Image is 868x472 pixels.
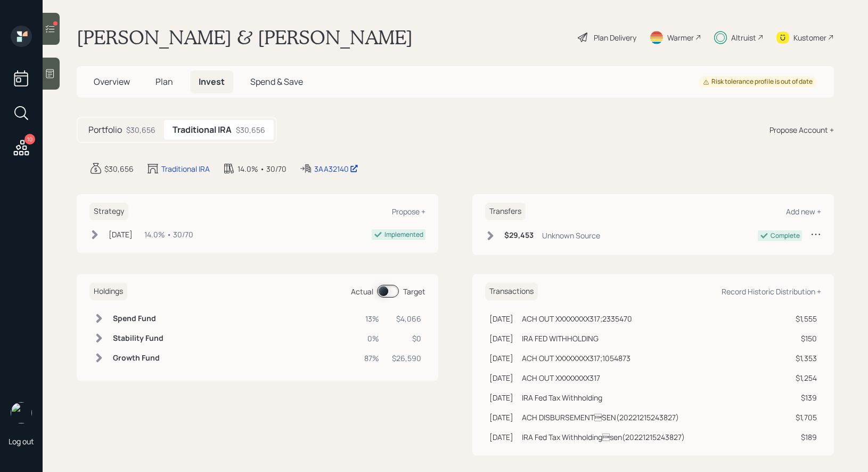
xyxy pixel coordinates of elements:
[796,333,817,344] div: $150
[126,124,155,135] div: $30,656
[542,230,600,241] div: Unknown Source
[89,283,127,300] h6: Holdings
[489,313,513,324] div: [DATE]
[351,286,373,297] div: Actual
[392,313,421,324] div: $4,066
[594,32,636,43] div: Plan Delivery
[485,203,526,220] h6: Transfers
[667,32,694,43] div: Warmer
[155,76,173,87] span: Plan
[113,334,163,343] h6: Stability Fund
[796,412,817,423] div: $1,705
[77,26,413,49] h1: [PERSON_NAME] & [PERSON_NAME]
[489,431,513,443] div: [DATE]
[113,354,163,363] h6: Growth Fund
[796,392,817,403] div: $139
[722,286,821,297] div: Record Historic Distribution +
[485,283,538,300] h6: Transactions
[144,229,193,240] div: 14.0% • 30/70
[489,412,513,423] div: [DATE]
[11,402,32,423] img: treva-nostdahl-headshot.png
[796,353,817,364] div: $1,353
[314,163,358,174] div: 3AA32140
[364,353,379,364] div: 87%
[392,206,425,217] div: Propose +
[104,163,134,174] div: $30,656
[489,333,513,344] div: [DATE]
[522,313,632,324] div: ACH OUT XXXXXXXX317;2335470
[731,32,756,43] div: Altruist
[238,163,286,174] div: 14.0% • 30/70
[9,436,34,446] div: Log out
[796,372,817,383] div: $1,254
[504,231,534,240] h6: $29,453
[522,431,685,443] div: IRA Fed Tax Withholdingsen(20221215243827)
[796,431,817,443] div: $189
[793,32,826,43] div: Kustomer
[489,392,513,403] div: [DATE]
[522,412,679,423] div: ACH DISBURSEMENTSEN(20221215243827)
[786,206,821,217] div: Add new +
[109,229,133,240] div: [DATE]
[384,230,423,239] div: Implemented
[522,353,630,364] div: ACH OUT XXXXXXXX317;1054873
[771,231,800,241] div: Complete
[89,203,128,220] h6: Strategy
[522,372,600,383] div: ACH OUT XXXXXXXX317
[489,372,513,383] div: [DATE]
[392,333,421,344] div: $0
[703,77,813,86] div: Risk tolerance profile is out of date
[364,313,379,324] div: 13%
[522,392,602,403] div: IRA Fed Tax Withholding
[173,125,232,135] h5: Traditional IRA
[94,76,130,87] span: Overview
[113,314,163,323] h6: Spend Fund
[364,333,379,344] div: 0%
[199,76,225,87] span: Invest
[769,124,834,135] div: Propose Account +
[392,353,421,364] div: $26,590
[161,163,210,174] div: Traditional IRA
[24,134,35,145] div: 10
[236,124,265,135] div: $30,656
[403,286,425,297] div: Target
[88,125,122,135] h5: Portfolio
[796,313,817,324] div: $1,555
[250,76,303,87] span: Spend & Save
[489,353,513,364] div: [DATE]
[522,333,599,344] div: IRA FED WITHHOLDING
